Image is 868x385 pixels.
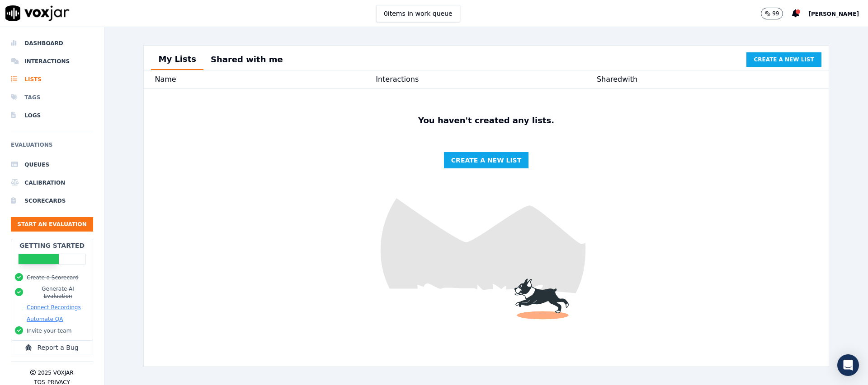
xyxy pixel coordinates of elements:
[27,327,71,334] button: Invite your team
[11,174,93,192] a: Calibration
[27,304,81,311] button: Connect Recordings
[27,285,89,300] button: Generate AI Evaluation
[451,156,521,165] span: Create a new list
[151,49,203,70] button: My Lists
[19,241,85,250] h2: Getting Started
[754,56,814,63] span: Create a new list
[746,52,821,67] button: Create a new list
[203,50,290,70] button: Shared with me
[772,10,779,17] p: 99
[11,88,93,107] a: Tags
[5,5,70,21] img: voxjar logo
[808,11,859,17] span: [PERSON_NAME]
[11,107,93,125] a: Logs
[11,156,93,174] a: Queues
[761,8,792,19] button: 99
[27,315,63,323] button: Automate QA
[38,369,73,376] p: 2025 Voxjar
[27,274,79,281] button: Create a Scorecard
[144,89,828,366] img: fun dog
[761,8,783,19] button: 99
[444,152,528,168] button: Create a new list
[155,74,376,85] div: Name
[376,5,460,22] button: 0items in work queue
[597,74,818,85] div: Shared with
[837,354,859,376] div: Open Intercom Messenger
[11,217,93,232] button: Start an Evaluation
[808,8,868,19] button: [PERSON_NAME]
[376,74,597,85] div: Interactions
[415,114,558,127] p: You haven't created any lists.
[11,34,93,52] a: Dashboard
[11,70,93,88] a: Lists
[11,192,93,210] a: Scorecards
[11,52,93,70] a: Interactions
[11,341,93,354] button: Report a Bug
[11,139,93,156] h6: Evaluations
